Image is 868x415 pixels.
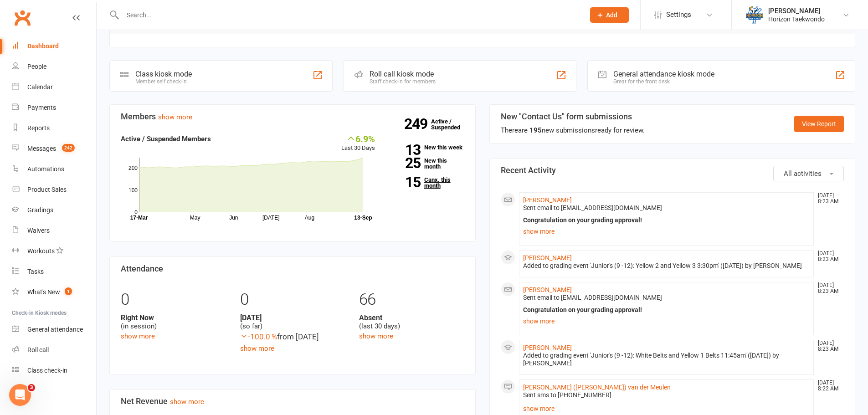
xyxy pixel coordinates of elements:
[12,77,96,97] a: Calendar
[121,397,464,406] h3: Net Revenue
[794,116,844,132] a: View Report
[501,166,844,175] h3: Recent Activity
[359,332,393,340] a: show more
[12,340,96,360] a: Roll call
[501,112,645,121] h3: New "Contact Us" form submissions
[27,346,49,354] div: Roll call
[12,138,96,159] a: Messages 242
[370,78,436,85] div: Staff check-in for members
[12,179,96,200] a: Product Sales
[389,158,464,169] a: 25New this month
[120,9,578,21] input: Search...
[240,313,345,331] div: (so far)
[359,313,464,322] strong: Absent
[813,380,843,392] time: [DATE] 8:22 AM
[27,247,55,255] div: Workouts
[27,83,53,91] div: Calendar
[523,286,572,293] a: [PERSON_NAME]
[240,286,345,313] div: 0
[389,156,421,170] strong: 25
[27,288,60,296] div: What's New
[27,326,83,333] div: General attendance
[27,206,53,214] div: Gradings
[613,78,714,85] div: Great for the front desk
[613,70,714,78] div: General attendance kiosk mode
[813,282,843,294] time: [DATE] 8:23 AM
[501,125,645,136] div: There are new submissions ready for review.
[121,135,211,143] strong: Active / Suspended Members
[359,286,464,313] div: 66
[12,36,96,56] a: Dashboard
[121,264,464,273] h3: Attendance
[523,196,572,204] a: [PERSON_NAME]
[389,143,421,157] strong: 13
[27,268,44,275] div: Tasks
[813,340,843,352] time: [DATE] 8:23 AM
[12,118,96,138] a: Reports
[121,112,464,121] h3: Members
[121,332,155,340] a: show more
[12,241,96,261] a: Workouts
[523,254,572,261] a: [PERSON_NAME]
[523,294,662,301] span: Sent email to [EMAIL_ADDRESS][DOMAIN_NAME]
[240,344,274,353] a: show more
[240,332,277,341] span: -100.0 %
[359,313,464,331] div: (last 30 days)
[135,78,192,85] div: Member self check-in
[404,117,431,131] strong: 249
[745,6,764,24] img: thumb_image1625461565.png
[12,200,96,220] a: Gradings
[341,133,375,153] div: Last 30 Days
[523,344,572,351] a: [PERSON_NAME]
[240,313,345,322] strong: [DATE]
[523,225,810,238] a: show more
[27,227,50,234] div: Waivers
[784,169,822,178] span: All activities
[158,113,192,121] a: show more
[12,97,96,118] a: Payments
[813,193,843,205] time: [DATE] 8:23 AM
[12,261,96,282] a: Tasks
[121,313,226,331] div: (in session)
[813,251,843,262] time: [DATE] 8:23 AM
[121,286,226,313] div: 0
[27,367,67,374] div: Class check-in
[12,56,96,77] a: People
[27,104,56,111] div: Payments
[431,112,471,137] a: 249Active / Suspended
[11,6,34,29] a: Clubworx
[389,175,421,189] strong: 15
[27,165,64,173] div: Automations
[590,7,629,23] button: Add
[12,319,96,340] a: General attendance kiosk mode
[12,220,96,241] a: Waivers
[529,126,542,134] strong: 195
[389,144,464,150] a: 13New this week
[523,262,810,270] div: Added to grading event 'Junior's (9 -12): Yellow 2 and Yellow 3 3:30pm' ([DATE]) by [PERSON_NAME]
[606,11,617,19] span: Add
[27,186,67,193] div: Product Sales
[170,398,204,406] a: show more
[768,7,825,15] div: [PERSON_NAME]
[121,313,226,322] strong: Right Now
[12,159,96,179] a: Automations
[65,287,72,295] span: 1
[523,204,662,211] span: Sent email to [EMAIL_ADDRESS][DOMAIN_NAME]
[9,384,31,406] iframe: Intercom live chat
[523,384,671,391] a: [PERSON_NAME] ([PERSON_NAME]) van der Meulen
[28,384,35,391] span: 3
[523,352,810,367] div: Added to grading event 'Junior's (9 -12): White Belts and Yellow 1 Belts 11:45am' ([DATE]) by [PE...
[523,315,810,328] a: show more
[27,145,56,152] div: Messages
[12,360,96,381] a: Class kiosk mode
[62,144,75,152] span: 242
[666,5,691,25] span: Settings
[12,282,96,302] a: What's New1
[240,331,345,343] div: from [DATE]
[135,70,192,78] div: Class kiosk mode
[523,391,611,399] span: Sent sms to [PHONE_NUMBER]
[27,124,50,132] div: Reports
[768,15,825,23] div: Horizon Taekwondo
[523,216,810,224] div: Congratulation on your grading approval!
[27,63,46,70] div: People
